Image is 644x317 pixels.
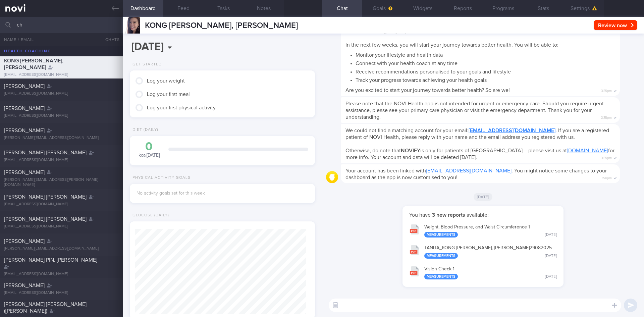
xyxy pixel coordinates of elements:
[474,193,493,201] span: [DATE]
[4,224,119,229] div: [EMAIL_ADDRESS][DOMAIN_NAME]
[4,194,87,200] span: [PERSON_NAME] [PERSON_NAME]
[345,88,510,93] span: Are you excited to start your journey towards better health? So are we!
[96,33,123,46] button: Chats
[4,216,87,222] span: [PERSON_NAME] [PERSON_NAME]
[401,148,420,153] strong: NOVIFY
[130,175,191,180] div: Physical Activity Goals
[4,91,119,96] div: [EMAIL_ADDRESS][DOMAIN_NAME]
[137,141,162,153] div: 0
[594,20,637,30] button: Review now
[4,128,45,133] span: [PERSON_NAME]
[601,174,612,180] span: 3:50pm
[424,274,458,279] div: Measurements
[406,241,560,262] button: TANITA_KONG [PERSON_NAME], [PERSON_NAME]29082025 Measurements [DATE]
[545,274,557,279] div: [DATE]
[424,266,557,280] div: Vision Check 1
[424,253,458,259] div: Measurements
[601,87,612,93] span: 3:35pm
[409,212,557,218] p: You have available:
[406,262,560,283] button: Vision Check 1 Measurements [DATE]
[345,22,609,34] span: Remember to log and connect your data ahead of your consultation date so your health coaches can ...
[137,191,308,197] div: No activity goals set for this week
[4,283,45,288] span: [PERSON_NAME]
[4,272,119,277] div: [EMAIL_ADDRESS][DOMAIN_NAME]
[345,168,607,180] span: Your account has been linked with . You might notice some changes to your dashboard as the app is...
[4,58,63,70] span: KONG [PERSON_NAME], [PERSON_NAME]
[431,212,467,218] strong: 3 new reports
[356,67,615,75] li: Receive recommendations personalised to your goals and lifestyle
[545,254,557,259] div: [DATE]
[424,232,458,237] div: Measurements
[4,150,87,155] span: [PERSON_NAME] [PERSON_NAME]
[345,42,558,48] span: In the next few weeks, you will start your journey towards better health. You will be able to:
[4,302,87,314] span: [PERSON_NAME] [PERSON_NAME] ([PERSON_NAME])
[406,220,560,241] button: Weight, Blood Pressure, and Waist Circumference 1 Measurements [DATE]
[137,141,162,159] div: kcal [DATE]
[4,202,119,207] div: [EMAIL_ADDRESS][DOMAIN_NAME]
[601,154,612,160] span: 3:35pm
[469,128,555,133] a: [EMAIL_ADDRESS][DOMAIN_NAME]
[4,72,119,77] div: [EMAIL_ADDRESS][DOMAIN_NAME]
[4,177,119,188] div: [PERSON_NAME][EMAIL_ADDRESS][PERSON_NAME][DOMAIN_NAME]
[345,128,609,140] span: We could not find a matching account for your email: . If you are a registered patient of NOVI He...
[356,50,615,58] li: Monitor your lifestyle and health data
[4,246,119,251] div: [PERSON_NAME][EMAIL_ADDRESS][DOMAIN_NAME]
[145,21,298,30] span: KONG [PERSON_NAME], [PERSON_NAME]
[4,106,45,111] span: [PERSON_NAME]
[4,257,97,263] span: [PERSON_NAME] PIN, [PERSON_NAME]
[345,148,614,160] span: Otherwise, do note that is only for patients of [GEOGRAPHIC_DATA] – please visit us at for more i...
[4,158,119,163] div: [EMAIL_ADDRESS][DOMAIN_NAME]
[545,232,557,237] div: [DATE]
[4,136,119,141] div: [PERSON_NAME][EMAIL_ADDRESS][DOMAIN_NAME]
[345,101,604,120] span: Please note that the NOVI Health app is not intended for urgent or emergency care. Should you req...
[4,84,45,89] span: [PERSON_NAME]
[130,62,162,67] div: Get Started
[424,224,557,238] div: Weight, Blood Pressure, and Waist Circumference 1
[4,290,119,296] div: [EMAIL_ADDRESS][DOMAIN_NAME]
[4,239,45,244] span: [PERSON_NAME]
[424,245,557,259] div: TANITA_ KONG [PERSON_NAME], [PERSON_NAME] 29082025
[601,114,612,120] span: 3:35pm
[4,170,45,175] span: [PERSON_NAME]
[130,213,169,218] div: Glucose (Daily)
[356,75,615,84] li: Track your progress towards achieving your health goals
[567,148,608,153] a: [DOMAIN_NAME]
[426,168,512,173] a: [EMAIL_ADDRESS][DOMAIN_NAME]
[4,113,119,118] div: [EMAIL_ADDRESS][DOMAIN_NAME]
[356,58,615,67] li: Connect with your health coach at any time
[130,127,158,133] div: Diet (Daily)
